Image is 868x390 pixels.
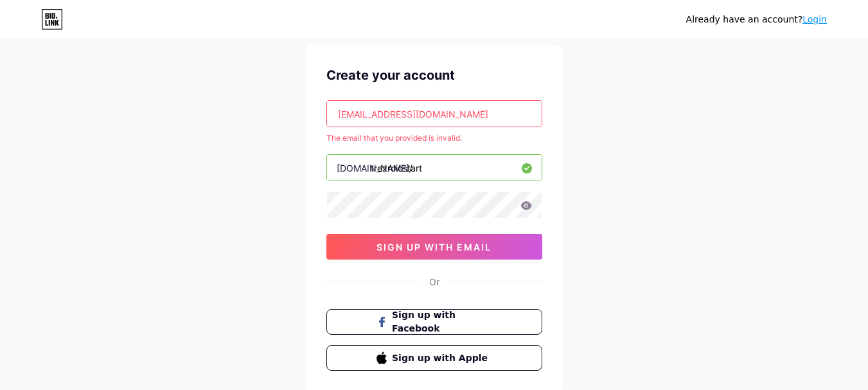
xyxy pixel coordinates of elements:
div: [DOMAIN_NAME]/ [337,161,412,175]
input: username [327,155,542,181]
button: Sign up with Facebook [326,309,542,335]
input: Email [327,101,542,127]
span: Sign up with Apple [392,351,492,365]
a: Login [802,14,827,24]
span: sign up with email [376,242,492,253]
div: Create your account [326,66,542,85]
span: Sign up with Facebook [392,308,492,335]
div: Or [429,275,439,288]
div: Already have an account? [686,13,827,26]
div: The email that you provided is invalid. [326,132,542,144]
button: sign up with email [326,234,542,260]
button: Sign up with Apple [326,345,542,371]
